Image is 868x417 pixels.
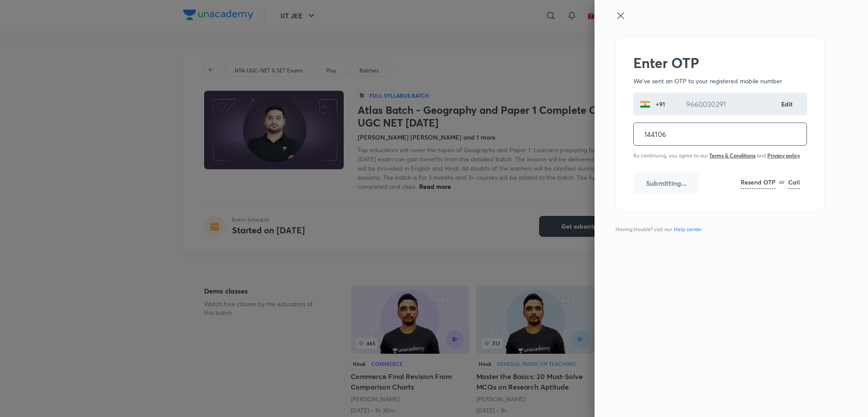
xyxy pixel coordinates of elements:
[767,152,800,159] a: Privacy policy
[788,178,800,187] h6: Call
[779,177,785,190] h6: or
[781,99,793,109] a: Edit
[633,76,807,85] p: We've sent an OTP to your registered mobile number
[615,226,705,233] span: Having trouble? visit our
[709,152,755,159] a: Terms & Conditions
[633,153,807,159] div: By continuing, you agree to our and
[640,99,650,109] img: India
[741,178,776,187] h6: Resend OTP
[633,55,807,71] h2: Enter OTP
[672,226,704,233] a: Help center
[633,173,699,194] button: Submitting...
[650,99,669,109] p: +91
[634,123,806,145] input: One time password
[741,178,776,189] a: Resend OTP
[788,178,800,189] a: Call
